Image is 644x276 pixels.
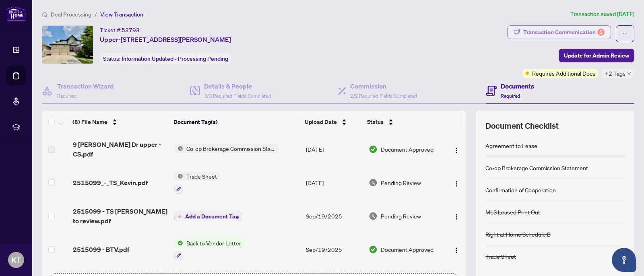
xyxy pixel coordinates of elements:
[570,10,634,19] article: Transaction saved [DATE]
[501,93,520,99] span: Required
[73,245,129,254] span: 2515099 - BTV.pdf
[612,248,636,272] button: Open asap
[369,178,378,187] img: Document Status
[73,206,168,226] span: 2515099 - TS [PERSON_NAME] to review.pdf
[100,53,231,64] div: Status:
[174,144,183,153] img: Status Icon
[185,214,239,219] span: Add a Document Tag
[73,140,168,159] span: 9 [PERSON_NAME] Dr upper - CS.pdf
[73,178,148,187] span: 2515099_-_TS_Kevin.pdf
[350,93,417,99] span: 2/2 Required Fields Completed
[597,29,605,36] div: 2
[174,172,220,194] button: Status IconTrade Sheet
[381,178,421,187] span: Pending Review
[100,25,140,35] div: Ticket #:
[453,247,460,253] img: Logo
[369,245,378,254] img: Document Status
[453,181,460,187] img: Logo
[174,144,279,153] button: Status IconCo-op Brokerage Commission Statement
[369,145,378,154] img: Document Status
[501,81,534,91] h4: Documents
[367,117,384,126] span: Status
[485,208,540,216] div: MLS Leased Print Out
[122,55,228,62] span: Information Updated - Processing Pending
[174,239,244,260] button: Status IconBack to Vendor Letter
[57,93,76,99] span: Required
[69,111,170,133] th: (8) File Name
[303,232,365,267] td: Sep/19/2025
[183,172,220,181] span: Trade Sheet
[303,133,365,165] td: [DATE]
[204,81,271,91] h4: Details & People
[42,26,93,64] img: IMG-S12293744_1.jpg
[485,230,551,239] div: Right at Home Schedule B
[381,212,421,220] span: Pending Review
[122,27,140,34] span: 53793
[532,69,595,78] span: Requires Additional Docs
[485,252,516,261] div: Trade Sheet
[507,25,611,39] button: Transaction Communication2
[622,31,628,37] span: ellipsis
[381,145,433,154] span: Document Approved
[453,214,460,220] img: Logo
[170,111,301,133] th: Document Tag(s)
[303,165,365,200] td: [DATE]
[305,117,337,126] span: Upload Date
[72,117,107,126] span: (8) File Name
[485,141,537,150] div: Agreement to Lease
[450,210,463,222] button: Logo
[174,172,183,181] img: Status Icon
[605,69,625,78] span: +2 Tags
[51,11,91,18] span: Deal Processing
[564,49,629,62] span: Update for Admin Review
[178,214,182,218] span: plus
[485,185,556,194] div: Confirmation of Cooperation
[174,239,183,247] img: Status Icon
[523,26,605,39] div: Transaction Communication
[204,93,271,99] span: 3/3 Required Fields Completed
[485,163,588,172] div: Co-op Brokerage Commission Statement
[369,212,378,220] img: Document Status
[174,212,242,221] button: Add a Document Tag
[174,211,242,221] button: Add a Document Tag
[183,144,279,153] span: Co-op Brokerage Commission Statement
[450,143,463,156] button: Logo
[450,176,463,189] button: Logo
[183,239,244,247] span: Back to Vendor Letter
[364,111,442,133] th: Status
[350,81,417,91] h4: Commission
[42,12,47,17] span: home
[303,200,365,232] td: Sep/19/2025
[100,35,231,44] span: Upper-[STREET_ADDRESS][PERSON_NAME]
[6,6,26,21] img: logo
[100,11,143,18] span: View Transaction
[559,49,634,62] button: Update for Admin Review
[57,81,114,91] h4: Transaction Wizard
[12,254,21,266] span: KT
[485,120,559,132] span: Document Checklist
[453,147,460,154] img: Logo
[450,243,463,256] button: Logo
[381,245,433,254] span: Document Approved
[301,111,364,133] th: Upload Date
[95,10,97,19] li: /
[627,72,631,76] span: down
